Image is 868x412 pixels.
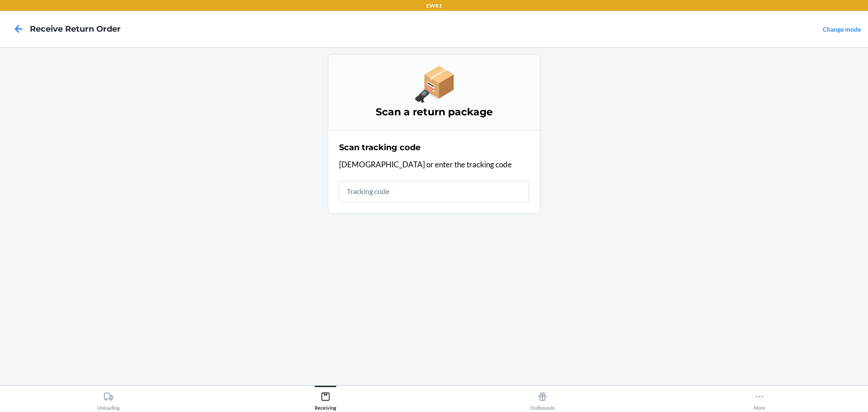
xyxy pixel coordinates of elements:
button: More [651,386,868,411]
h3: Scan a return package [339,105,529,119]
input: Tracking code [339,180,529,202]
p: EWR1 [426,2,442,10]
div: More [754,388,765,411]
a: Change mode [823,25,861,33]
button: Outbounds [434,386,651,411]
div: Unloading [97,388,120,411]
div: Outbounds [530,388,555,411]
h2: Scan tracking code [339,142,420,153]
div: Receiving [315,388,336,411]
button: Receiving [217,386,434,411]
h4: Receive Return Order [30,23,121,35]
p: [DEMOGRAPHIC_DATA] or enter the tracking code [339,159,529,170]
